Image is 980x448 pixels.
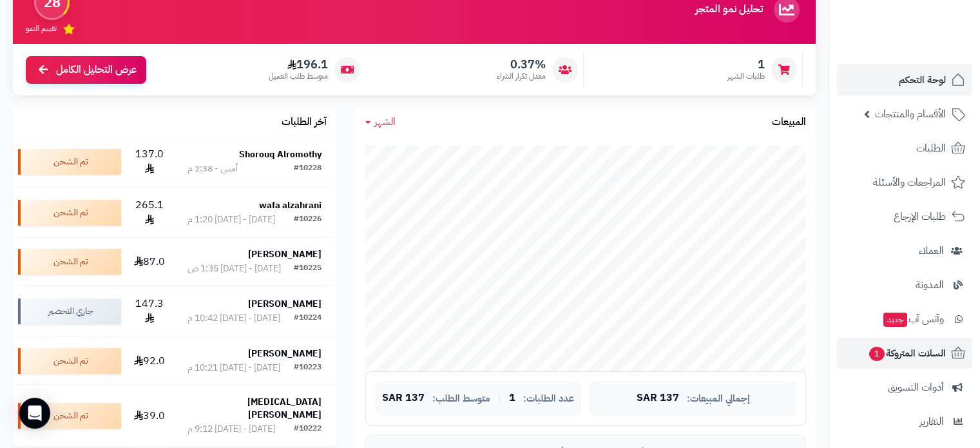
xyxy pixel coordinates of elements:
a: عرض التحليل الكامل [26,56,146,84]
a: السلات المتروكة1 [837,338,972,369]
span: 137 SAR [382,393,425,404]
div: تم الشحن [18,403,121,429]
td: 39.0 [126,385,172,446]
strong: [MEDICAL_DATA][PERSON_NAME] [247,395,322,422]
span: 0.37% [497,57,546,72]
a: لوحة التحكم [837,64,972,95]
span: لوحة التحكم [899,71,946,89]
strong: Shorouq Alromothy [239,148,322,161]
span: 1 [509,393,515,404]
h3: المبيعات [772,117,806,128]
span: 196.1 [269,57,328,72]
td: 92.0 [126,337,172,385]
h3: آخر الطلبات [282,117,327,128]
span: عدد الطلبات: [523,393,574,404]
div: #10225 [294,262,322,275]
div: تم الشحن [18,348,121,374]
span: العملاء [919,242,944,260]
div: [DATE] - [DATE] 10:21 م [187,362,280,375]
td: 265.1 [126,188,172,238]
span: 1 [869,347,885,361]
td: 87.0 [126,238,172,286]
a: طلبات الإرجاع [837,201,972,232]
div: أمس - 2:38 م [187,162,237,175]
a: أدوات التسويق [837,372,972,403]
span: متوسط الطلب: [432,393,490,404]
strong: [PERSON_NAME] [248,347,322,360]
span: إجمالي المبيعات: [687,393,750,404]
div: [DATE] - [DATE] 1:20 م [187,213,274,226]
span: طلبات الشهر [727,71,765,82]
span: طلبات الإرجاع [894,208,946,226]
div: [DATE] - [DATE] 9:12 م [187,423,274,436]
strong: [PERSON_NAME] [248,297,322,311]
strong: [PERSON_NAME] [248,248,322,261]
span: المدونة [916,276,944,294]
div: #10223 [294,362,322,375]
span: تقييم النمو [26,23,57,34]
div: [DATE] - [DATE] 10:42 م [187,312,280,325]
div: تم الشحن [18,200,121,226]
a: المدونة [837,269,972,300]
div: Open Intercom Messenger [19,398,50,429]
a: العملاء [837,235,972,266]
span: الشهر [374,114,396,130]
span: جديد [883,313,907,327]
div: #10222 [294,423,322,436]
a: وآتس آبجديد [837,304,972,335]
div: #10228 [294,162,322,175]
span: أدوات التسويق [888,378,944,396]
div: #10226 [294,213,322,226]
div: جاري التحضير [18,298,121,324]
span: 1 [727,57,765,72]
span: معدل تكرار الشراء [497,71,546,82]
span: 137 SAR [637,393,679,404]
td: 137.0 [126,137,172,187]
span: الطلبات [916,139,946,157]
strong: wafa alzahrani [259,199,322,212]
span: وآتس آب [882,310,944,328]
span: السلات المتروكة [868,344,946,362]
span: عرض التحليل الكامل [56,63,137,77]
span: المراجعات والأسئلة [873,173,946,191]
div: تم الشحن [18,249,121,275]
a: المراجعات والأسئلة [837,167,972,198]
a: التقارير [837,406,972,437]
span: الأقسام والمنتجات [875,105,946,123]
span: التقارير [919,413,944,431]
td: 147.3 [126,286,172,336]
div: #10224 [294,312,322,325]
div: تم الشحن [18,149,121,175]
span: متوسط طلب العميل [269,71,328,82]
h3: تحليل نمو المتجر [695,4,763,15]
div: [DATE] - [DATE] 1:35 ص [187,262,280,275]
span: | [498,393,501,403]
a: الشهر [365,115,396,130]
a: الطلبات [837,133,972,164]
